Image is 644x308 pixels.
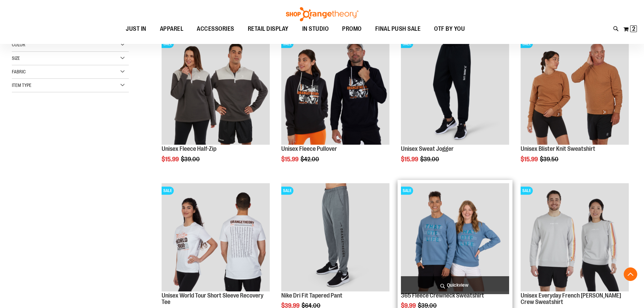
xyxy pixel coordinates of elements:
[162,40,174,48] span: SALE
[401,145,454,152] a: Unisex Sweat Jogger
[281,40,293,48] span: SALE
[624,267,637,281] button: Back To Top
[398,33,512,180] div: product
[521,183,629,292] a: Product image for Unisex Everyday French Terry Crew SweatshirtSALE
[160,21,184,37] span: APPAREL
[540,156,559,163] span: $39.50
[401,40,413,48] span: SALE
[427,21,472,37] a: OTF BY YOU
[521,40,533,48] span: SALE
[335,21,368,37] a: PROMO
[401,292,484,299] a: 365 Fleece Crewneck Sweatshirt
[401,37,509,145] img: Product image for Unisex Sweat Jogger
[281,145,337,152] a: Unisex Fleece Pullover
[375,21,421,37] span: FINAL PUSH SALE
[521,183,629,291] img: Product image for Unisex Everyday French Terry Crew Sweatshirt
[401,187,413,195] span: SALE
[158,33,273,180] div: product
[281,183,389,291] img: Product image for Nike Dri Fit Tapered Pant
[368,21,428,37] a: FINAL PUSH SALE
[12,42,25,47] span: Color
[295,21,336,37] a: IN STUDIO
[281,187,293,195] span: SALE
[162,37,270,146] a: Product image for Unisex Fleece Half ZipSALE
[162,145,216,152] a: Unisex Fleece Half-Zip
[162,187,174,195] span: SALE
[342,21,362,37] span: PROMO
[12,69,26,74] span: Fabric
[521,292,621,306] a: Unisex Everyday French [PERSON_NAME] Crew Sweatshirt
[401,183,509,291] img: 365 Fleece Crewneck Sweatshirt
[190,21,241,37] a: ACCESSORIES
[281,156,300,163] span: $15.99
[12,55,20,61] span: Size
[197,21,234,37] span: ACCESSORIES
[285,7,359,21] img: Shop Orangetheory
[162,156,180,163] span: $15.99
[181,156,201,163] span: $39.00
[401,276,509,294] a: Quickview
[521,187,533,195] span: SALE
[301,156,320,163] span: $42.00
[153,21,190,37] a: APPAREL
[401,37,509,146] a: Product image for Unisex Sweat JoggerSALE
[521,156,539,163] span: $15.99
[12,82,31,88] span: Item Type
[401,183,509,292] a: 365 Fleece Crewneck SweatshirtSALE
[302,21,329,37] span: IN STUDIO
[162,292,263,306] a: Unisex World Tour Short Sleeve Recovery Tee
[420,156,440,163] span: $39.00
[521,145,595,152] a: Unisex Blister Knit Sweatshirt
[632,25,635,32] span: 2
[281,292,342,299] a: Nike Dri Fit Tapered Pant
[278,33,393,180] div: product
[119,21,153,37] a: JUST IN
[162,37,270,145] img: Product image for Unisex Fleece Half Zip
[434,21,465,37] span: OTF BY YOU
[241,21,295,37] a: RETAIL DISPLAY
[401,156,419,163] span: $15.99
[281,37,389,145] img: Product image for Unisex Fleece Pullover
[126,21,146,37] span: JUST IN
[248,21,289,37] span: RETAIL DISPLAY
[281,37,389,146] a: Product image for Unisex Fleece PulloverSALE
[521,37,629,145] img: Product image for Unisex Blister Knit Sweatshirt
[162,183,270,291] img: Product image for Unisex World Tour Short Sleeve Recovery Tee
[517,33,632,180] div: product
[281,183,389,292] a: Product image for Nike Dri Fit Tapered PantSALE
[521,37,629,146] a: Product image for Unisex Blister Knit SweatshirtSALE
[162,183,270,292] a: Product image for Unisex World Tour Short Sleeve Recovery TeeSALE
